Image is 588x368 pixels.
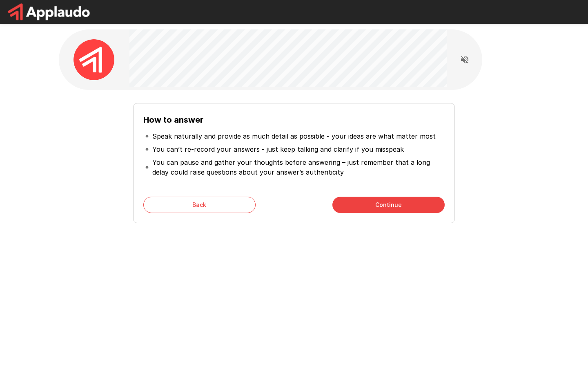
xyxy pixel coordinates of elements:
[152,131,436,141] p: Speak naturally and provide as much detail as possible - your ideas are what matter most
[457,52,473,68] button: Read questions aloud
[152,157,443,177] p: You can pause and gather your thoughts before answering – just remember that a long delay could r...
[143,115,203,125] b: How to answer
[332,197,445,213] button: Continue
[143,197,256,213] button: Back
[73,39,114,80] img: applaudo_avatar.png
[152,144,404,154] p: You can’t re-record your answers - just keep talking and clarify if you misspeak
